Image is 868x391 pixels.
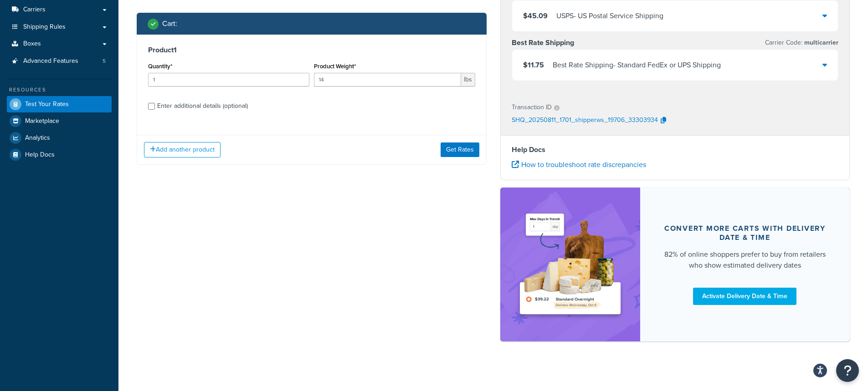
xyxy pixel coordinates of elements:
[7,147,112,163] a: Help Docs
[148,63,172,70] label: Quantity*
[7,19,112,36] a: Shipping Rules
[662,224,828,242] div: Convert more carts with delivery date & time
[148,46,475,55] h3: Product 1
[7,113,112,129] a: Marketplace
[461,73,475,86] span: lbs
[512,38,574,47] h3: Best Rate Shipping
[7,36,112,52] a: Boxes
[441,142,479,157] button: Get Rates
[514,201,627,328] img: feature-image-ddt-36eae7f7280da8017bfb280eaccd9c446f90b1fe08728e4019434db127062ab4.png
[512,159,646,170] a: How to troubleshoot rate discrepancies
[148,103,155,110] input: Enter additional details (optional)
[662,249,828,271] div: 82% of online shoppers prefer to buy from retailers who show estimated delivery dates
[7,53,112,70] a: Advanced Features5
[144,142,221,157] button: Add another product
[523,10,548,21] span: $45.09
[836,359,859,382] button: Open Resource Center
[103,57,106,65] span: 5
[553,59,721,71] div: Best Rate Shipping - Standard FedEx or UPS Shipping
[23,40,41,48] span: Boxes
[802,38,838,47] span: multicarrier
[693,288,796,305] a: Activate Delivery Date & Time
[314,63,356,70] label: Product Weight*
[512,114,658,127] p: SHQ_20250811_1701_shipperws_19706_33303934
[7,130,112,146] a: Analytics
[7,96,112,112] a: Test Your Rates
[23,23,66,31] span: Shipping Rules
[512,101,552,114] p: Transaction ID
[23,6,46,14] span: Carriers
[523,60,544,70] span: $11.75
[148,73,309,86] input: 0.0
[765,36,838,49] p: Carrier Code:
[7,53,112,70] li: Advanced Features
[7,86,112,94] div: Resources
[157,100,248,112] div: Enter additional details (optional)
[25,134,50,142] span: Analytics
[25,117,59,125] span: Marketplace
[162,20,177,28] h2: Cart :
[7,1,112,18] a: Carriers
[25,101,69,108] span: Test Your Rates
[556,10,663,22] div: USPS - US Postal Service Shipping
[25,151,55,159] span: Help Docs
[512,144,839,155] h4: Help Docs
[314,73,461,86] input: 0.00
[23,57,78,65] span: Advanced Features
